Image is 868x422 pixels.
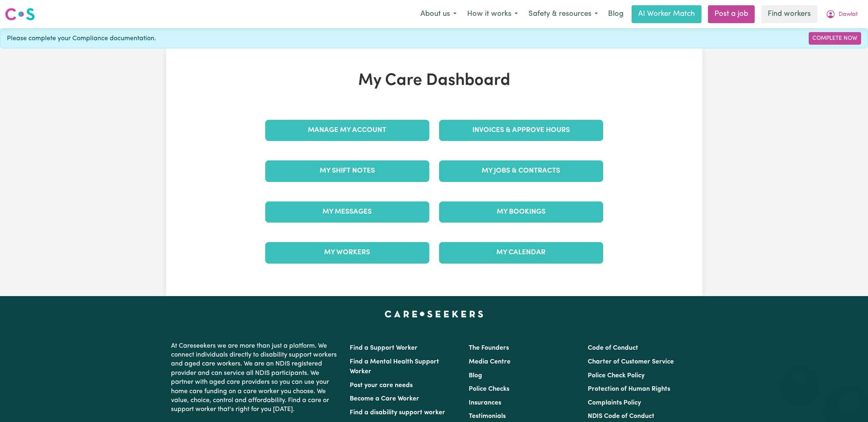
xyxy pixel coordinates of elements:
[588,413,654,420] a: NDIS Code of Conduct
[5,7,35,22] img: Careseekers logo
[5,5,35,24] a: Careseekers logo
[836,390,862,416] iframe: Button to launch messaging window
[820,6,863,23] button: My Account
[260,71,608,91] h1: My Care Dashboard
[839,10,858,19] span: Dawlat
[439,120,603,141] a: Invoices & Approve Hours
[792,370,808,386] iframe: Close message
[588,345,638,351] a: Code of Conduct
[439,242,603,263] a: My Calendar
[632,5,701,23] a: AI Worker Match
[439,201,603,223] a: My Bookings
[708,5,755,23] a: Post a job
[7,34,156,43] span: Please complete your Compliance documentation.
[350,345,418,351] a: Find a Support Worker
[469,372,482,379] a: Blog
[265,242,429,263] a: My Workers
[265,120,429,141] a: Manage My Account
[588,359,674,365] a: Charter of Customer Service
[603,5,628,23] a: Blog
[761,5,817,23] a: Find workers
[469,413,506,420] a: Testimonials
[350,359,439,375] a: Find a Mental Health Support Worker
[469,345,509,351] a: The Founders
[350,396,419,402] a: Become a Care Worker
[350,382,413,389] a: Post your care needs
[265,201,429,223] a: My Messages
[265,160,429,182] a: My Shift Notes
[350,409,445,416] a: Find a disability support worker
[588,386,670,392] a: Protection of Human Rights
[385,311,483,317] a: Careseekers home page
[523,6,603,23] button: Safety & resources
[588,372,645,379] a: Police Check Policy
[469,359,511,365] a: Media Centre
[809,32,861,45] a: Complete Now
[469,386,509,392] a: Police Checks
[439,160,603,182] a: My Jobs & Contracts
[588,400,641,406] a: Complaints Policy
[469,400,501,406] a: Insurances
[171,338,340,418] p: At Careseekers we are more than just a platform. We connect individuals directly to disability su...
[415,6,462,23] button: About us
[462,6,523,23] button: How it works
